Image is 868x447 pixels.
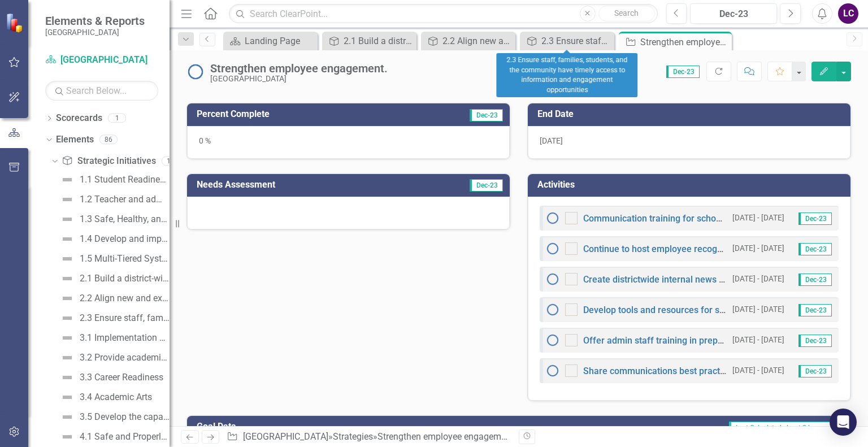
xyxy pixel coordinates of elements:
[186,63,205,81] img: No Information
[197,109,405,119] h3: Percent Complete
[245,34,315,48] div: Landing Page
[99,135,118,145] div: 86
[58,428,170,446] a: 4.1 Safe and Properly Maintained Facilities
[80,254,170,264] div: 1.5 Multi-Tiered Systems of Support
[80,214,170,224] div: 1.3 Safe, Healthy, and Secure
[442,34,513,48] div: 2.2 Align new and existing community and parent partnerships (Parent and Community Outreach)
[830,409,857,436] div: Open Intercom Messenger
[80,194,170,205] div: 1.2 Teacher and administrator Quality
[470,179,503,192] span: Dec-23
[58,388,152,406] a: 3.4 Academic Arts
[583,335,856,346] a: Offer admin staff training in preparing effective school newsletters
[344,34,414,48] div: 2.1 Build a district-wide culture of pride, trust, and respect
[58,329,170,347] a: 3.1 Implementation of an Instructional Framework to increase academic achievement of all students
[45,54,158,67] a: [GEOGRAPHIC_DATA]
[58,349,170,367] a: 3.2 Provide academic programming customized to the individual strengths, needs, interest, and asp...
[546,364,559,377] img: No Information
[838,3,858,24] button: LC
[798,304,832,316] span: Dec-23
[583,366,832,376] a: Share communications best practices in new hire orientation.
[80,372,163,383] div: 3.3 Career Readiness
[598,6,655,21] button: Search
[108,114,126,123] div: 1
[729,422,844,434] span: Last Calculated about 2 hours ago
[541,34,611,48] div: 2.3 Ensure staff, families, students, and the community have timely access to information and eng...
[80,313,170,323] div: 2.3 Ensure staff, families, students, and the community have timely access to information and eng...
[58,190,170,209] a: 1.2 Teacher and administrator Quality
[227,431,510,444] div: » »
[496,53,637,97] div: 2.3 Ensure staff, families, students, and the community have timely access to information and eng...
[187,126,510,159] div: 0 %
[537,180,845,190] h3: Activities
[60,311,74,325] img: Not Defined
[60,430,74,444] img: Not Defined
[60,371,74,384] img: Not Defined
[162,156,180,166] div: 17
[197,422,362,432] h3: Goal Data
[229,4,657,24] input: Search ClearPoint...
[470,109,503,121] span: Dec-23
[333,431,373,442] a: Strategies
[80,392,152,402] div: 3.4 Academic Arts
[424,34,513,48] a: 2.2 Align new and existing community and parent partnerships (Parent and Community Outreach)
[45,81,158,101] input: Search Below...
[546,272,559,286] img: No Information
[60,173,74,186] img: Not Defined
[732,212,784,223] small: [DATE] - [DATE]
[197,180,410,190] h3: Needs Assessment
[537,109,845,119] h3: End Date
[58,309,170,327] a: 2.3 Ensure staff, families, students, and the community have timely access to information and eng...
[325,34,414,48] a: 2.1 Build a district-wide culture of pride, trust, and respect
[60,252,74,266] img: Not Defined
[80,412,170,422] div: 3.5 Develop the capacity to deliver effective instruction across content areas
[732,335,784,345] small: [DATE] - [DATE]
[614,8,639,18] span: Search
[210,62,388,75] div: Strengthen employee engagement.
[732,243,784,254] small: [DATE] - [DATE]
[60,193,74,206] img: Not Defined
[60,272,74,285] img: Not Defined
[546,303,559,316] img: No Information
[583,213,772,224] a: Communication training for school-based staff
[546,242,559,255] img: No Information
[798,365,832,377] span: Dec-23
[80,274,170,284] div: 2.1 Build a district-wide culture of pride, trust, and respect
[80,234,170,244] div: 1.4 Develop and implement rigor in selection and hiring processes that effectively identify and s...
[60,232,74,246] img: Not Defined
[546,211,559,225] img: No Information
[58,270,170,288] a: 2.1 Build a district-wide culture of pride, trust, and respect
[690,3,777,24] button: Dec-23
[80,432,170,442] div: 4.1 Safe and Properly Maintained Facilities
[798,274,832,286] span: Dec-23
[58,408,170,426] a: 3.5 Develop the capacity to deliver effective instruction across content areas
[732,365,784,376] small: [DATE] - [DATE]
[798,212,832,225] span: Dec-23
[58,289,170,307] a: 2.2 Align new and existing community and parent partnerships (Parent and Community Outreach)
[58,230,170,248] a: 1.4 Develop and implement rigor in selection and hiring processes that effectively identify and s...
[226,34,315,48] a: Landing Page
[80,175,170,185] div: 1.1 Student Readiness/Early Childhood
[62,155,155,168] a: Strategic Initiatives
[546,333,559,347] img: No Information
[798,243,832,255] span: Dec-23
[80,293,170,303] div: 2.2 Align new and existing community and parent partnerships (Parent and Community Outreach)
[210,75,388,83] div: [GEOGRAPHIC_DATA]
[60,390,74,404] img: Not Defined
[540,136,563,145] span: [DATE]
[60,410,74,424] img: Not Defined
[6,13,25,33] img: ClearPoint Strategy
[45,14,145,28] span: Elements & Reports
[58,250,170,268] a: 1.5 Multi-Tiered Systems of Support
[798,335,832,347] span: Dec-23
[58,171,170,189] a: 1.1 Student Readiness/Early Childhood
[243,431,328,442] a: [GEOGRAPHIC_DATA]
[60,351,74,364] img: Not Defined
[58,210,170,228] a: 1.3 Safe, Healthy, and Secure
[640,35,729,49] div: Strengthen employee engagement.
[694,7,773,21] div: Dec-23
[60,212,74,226] img: Not Defined
[80,333,170,343] div: 3.1 Implementation of an Instructional Framework to increase academic achievement of all students
[60,292,74,305] img: Not Defined
[666,66,700,78] span: Dec-23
